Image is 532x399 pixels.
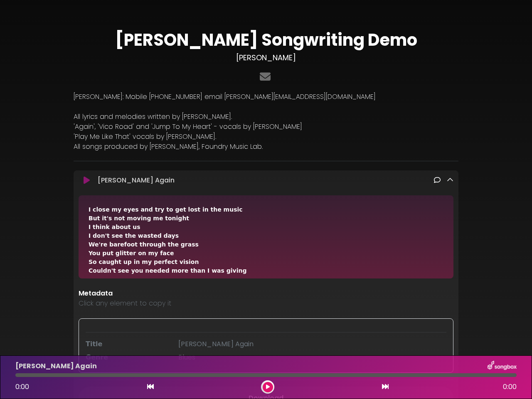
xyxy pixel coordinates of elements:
p: All lyrics and melodies written by [PERSON_NAME]. [74,112,458,122]
p: 'Play Me Like That' vocals by [PERSON_NAME]. [74,132,458,142]
p: Metadata [79,288,453,298]
p: [PERSON_NAME]: Mobile [PHONE_NUMBER] email [PERSON_NAME][EMAIL_ADDRESS][DOMAIN_NAME] [74,92,458,102]
p: All songs produced by [PERSON_NAME], Foundry Music Lab. [74,142,458,152]
div: Title [81,339,173,349]
p: Click any element to copy it [79,298,453,308]
span: 0:00 [503,382,517,392]
span: [PERSON_NAME] Again [178,339,254,349]
div: Genre [81,352,173,362]
h3: [PERSON_NAME] [74,53,458,62]
span: Blues [178,352,195,362]
p: 'Again', 'Vico Road' and 'Jump To My Heart' - vocals by [PERSON_NAME] [74,122,458,132]
span: 0:00 [15,382,29,392]
img: songbox-logo-white.png [488,361,517,372]
p: [PERSON_NAME] Again [98,175,175,185]
p: [PERSON_NAME] Again [15,361,97,371]
h1: [PERSON_NAME] Songwriting Demo [74,30,458,50]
